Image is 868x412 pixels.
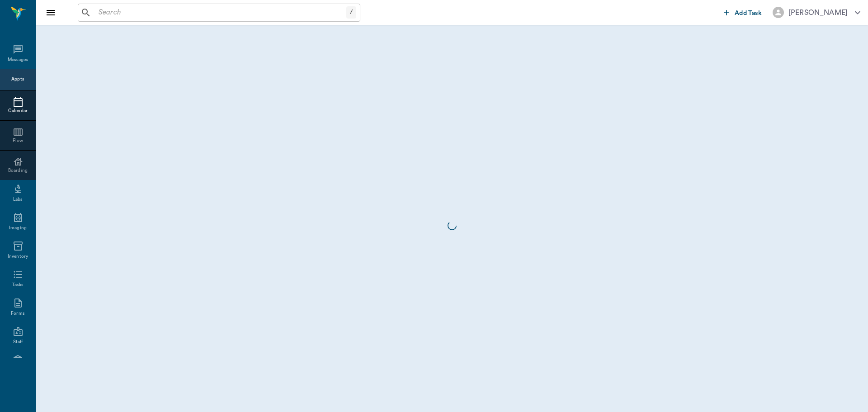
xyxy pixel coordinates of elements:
[9,225,27,232] div: Imaging
[346,6,356,19] div: /
[42,4,60,22] button: Close drawer
[13,339,23,346] div: Staff
[765,4,868,21] button: [PERSON_NAME]
[11,310,24,317] div: Forms
[8,57,28,63] div: Messages
[12,282,24,289] div: Tasks
[11,76,24,83] div: Appts
[8,253,28,260] div: Inventory
[13,196,23,203] div: Labs
[720,4,765,21] button: Add Task
[788,7,848,18] div: [PERSON_NAME]
[95,6,346,19] input: Search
